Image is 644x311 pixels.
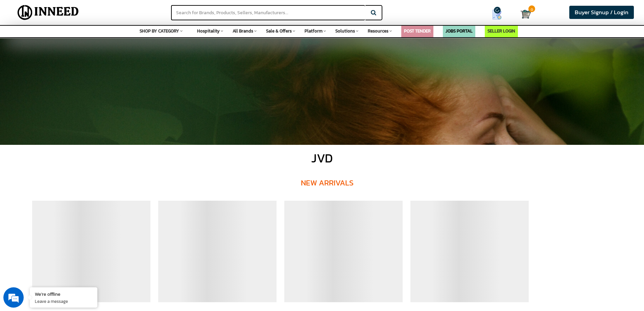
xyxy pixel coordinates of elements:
span: Sale & Offers [266,28,292,34]
img: Inneed.Market [12,4,85,21]
div: We're offline [35,291,92,297]
span: All Brands [233,28,253,34]
h4: New Arrivals [47,169,607,197]
img: Cart [521,9,531,19]
span: Resources [368,28,388,34]
a: my Quotes [479,7,521,22]
a: Cart 0 [521,7,527,22]
span: SHOP BY CATEGORY [140,28,179,34]
input: Search for Brands, Products, Sellers, Manufacturers... [171,5,365,20]
span: Solutions [335,28,355,34]
a: SELLER LOGIN [487,28,515,34]
p: Leave a message [35,298,92,304]
span: 0 [528,5,535,12]
a: Buyer Signup / Login [569,6,634,19]
a: POST TENDER [404,28,431,34]
img: Show My Quotes [492,9,502,20]
span: Buyer Signup / Login [575,8,628,17]
a: JOBS PORTAL [446,28,473,34]
span: Platform [305,28,323,34]
span: Hospitality [197,28,220,34]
